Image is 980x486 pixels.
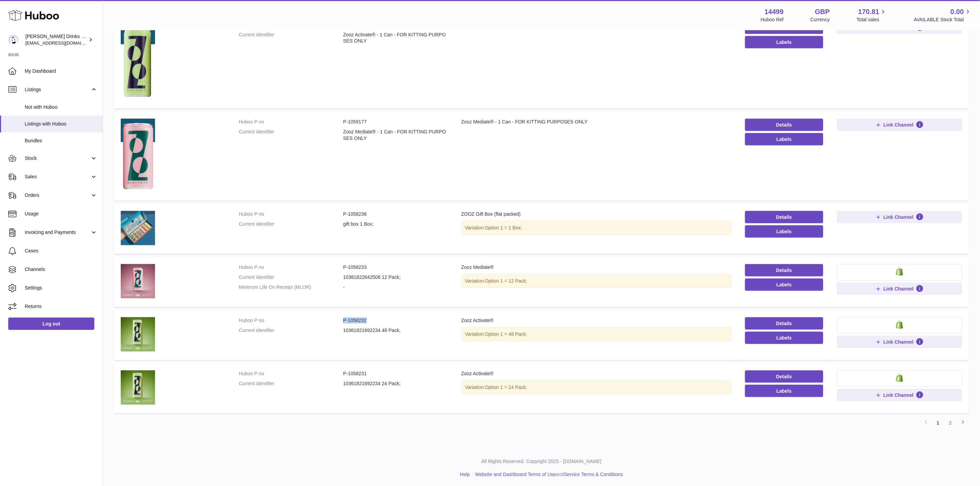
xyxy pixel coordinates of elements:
span: Returns [25,303,97,310]
span: My Dashboard [25,68,97,74]
a: Website and Dashboard Terms of Use [475,472,556,477]
a: Details [745,264,823,276]
span: Link Channel [883,392,913,398]
p: All Rights Reserved. Copyright 2025 - [DOMAIN_NAME] [108,458,975,465]
span: Bundles [25,138,97,144]
dt: Minimum Life On Receipt (MLOR) [239,284,343,291]
a: Log out [8,318,94,330]
dd: 10361821692234 24 Pack; [343,380,447,387]
li: and [473,471,623,478]
span: Settings [25,285,97,291]
a: Service Terms & Conditions [564,472,623,477]
div: Variation: [461,221,731,235]
dd: Zooz Activate® - 1 Can - FOR KITTING PURPOSES ONLY [343,32,447,45]
span: Option 1 = 24 Pack; [485,384,527,390]
dd: gift box 1 Box; [343,221,447,227]
dd: 10361821692234 48 Pack; [343,327,447,334]
span: Channels [25,266,97,273]
div: Zooz Activate® [461,317,731,324]
div: Huboo Ref [761,16,784,23]
span: Link Channel [883,122,913,128]
button: Labels [745,36,823,48]
a: Details [745,119,823,131]
button: Labels [745,133,823,145]
span: [EMAIL_ADDRESS][DOMAIN_NAME] [25,40,101,46]
img: Zooz Activate® - 1 Can - FOR KITTING PURPOSES ONLY [121,22,155,100]
div: Zooz Mediate® [461,264,731,271]
button: Link Channel [837,389,962,401]
dd: P-1058236 [343,211,447,217]
dt: Current identifier [239,221,343,227]
span: Total sales [857,16,887,23]
span: Link Channel [883,286,913,292]
strong: GBP [815,7,830,16]
a: 170.81 Total sales [857,7,887,23]
img: Zooz Activate® [121,317,155,352]
img: Zooz Mediate® - 1 Can - FOR KITTING PURPOSES ONLY [121,119,155,192]
div: ZOOZ Gift Box (flat packed) [461,211,731,217]
div: [PERSON_NAME] Drinks LTD (t/a Zooz) [25,33,87,46]
button: Labels [745,225,823,238]
button: Link Channel [837,336,962,348]
div: Variation: [461,380,731,394]
button: Link Channel [837,211,962,223]
dd: P-1058233 [343,264,447,271]
div: Variation: [461,327,731,341]
span: Not with Huboo [25,104,97,110]
button: Labels [745,278,823,291]
dt: Current identifier [239,274,343,281]
strong: 14499 [765,7,784,16]
dt: Current identifier [239,32,343,45]
span: 0.00 [951,7,964,16]
span: AVAILABLE Stock Total [914,16,972,23]
div: Zooz Mediate® - 1 Can - FOR KITTING PURPOSES ONLY [461,119,731,125]
img: ZOOZ Gift Box (flat packed) [121,211,155,245]
span: Link Channel [883,214,913,220]
a: Details [745,211,823,223]
span: 170.81 [858,7,879,16]
span: Orders [25,192,90,199]
button: Labels [745,332,823,344]
span: Sales [25,174,90,180]
dt: Current identifier [239,327,343,334]
a: 1 [932,417,944,429]
span: Usage [25,211,97,217]
button: Link Channel [837,283,962,295]
a: 2 [944,417,957,429]
img: shopify-small.png [896,321,903,329]
dt: Current identifier [239,380,343,387]
dd: P-1059177 [343,119,447,125]
div: Currency [811,16,830,23]
dd: P-1058231 [343,370,447,377]
dt: Huboo P no [239,370,343,377]
span: Listings [25,86,90,93]
span: Option 1 = 12 Pack; [485,278,527,284]
dt: Current identifier [239,129,343,142]
a: 0.00 AVAILABLE Stock Total [914,7,972,23]
dd: Zooz Mediate® - 1 Can - FOR KITTING PURPOSES ONLY [343,129,447,142]
a: Details [745,370,823,383]
img: shopify-small.png [896,374,903,382]
div: Zooz Activate® [461,370,731,377]
img: internalAdmin-14499@internal.huboo.com [8,35,19,45]
img: Zooz Activate® [121,370,155,405]
a: Details [745,317,823,330]
dt: Huboo P no [239,264,343,271]
span: Invoicing and Payments [25,229,90,236]
span: Cases [25,248,97,254]
span: Link Channel [883,339,913,345]
dt: Huboo P no [239,211,343,217]
span: Option 1 = 1 Box; [485,225,522,230]
dd: 10361822642506 12 Pack; [343,274,447,281]
span: Option 1 = 48 Pack; [485,331,527,337]
img: Zooz Mediate® [121,264,155,298]
dt: Huboo P no [239,119,343,125]
a: Help [460,472,470,477]
div: Variation: [461,274,731,288]
dt: Huboo P no [239,317,343,324]
button: Labels [745,385,823,397]
span: Listings with Huboo [25,121,97,127]
dd: - [343,284,447,291]
span: Stock [25,155,90,162]
dd: P-1058232 [343,317,447,324]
